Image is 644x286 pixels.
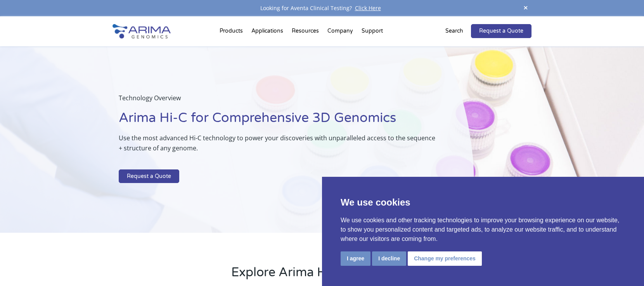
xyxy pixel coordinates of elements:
[445,26,463,36] p: Search
[119,133,436,159] p: Use the most advanced Hi-C technology to power your discoveries with unparalleled access to the s...
[372,251,406,266] button: I decline
[119,169,179,183] a: Request a Quote
[408,251,482,266] button: Change my preferences
[471,24,531,38] a: Request a Quote
[119,93,436,109] p: Technology Overview
[352,4,384,12] a: Click Here
[341,195,625,209] p: We use cookies
[119,109,436,133] h1: Arima Hi-C for Comprehensive 3D Genomics
[113,3,531,13] div: Looking for Aventa Clinical Testing?
[113,24,171,38] img: Arima-Genomics-logo
[341,251,370,266] button: I agree
[341,216,625,244] p: We use cookies and other tracking technologies to improve your browsing experience on our website...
